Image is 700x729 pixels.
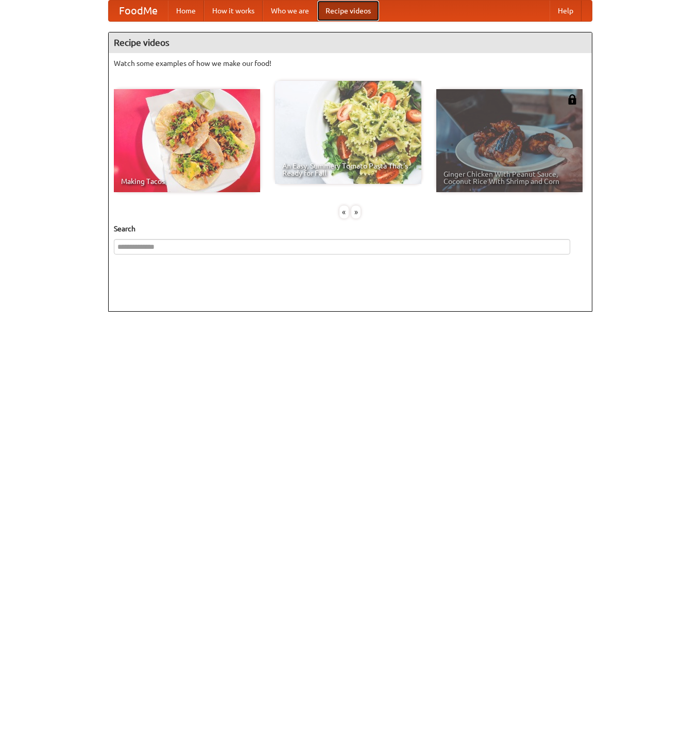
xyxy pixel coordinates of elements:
div: » [351,206,361,218]
a: Recipe videos [317,1,379,21]
h5: Search [114,224,587,234]
span: An Easy, Summery Tomato Pasta That's Ready for Fall [282,162,414,177]
a: An Easy, Summery Tomato Pasta That's Ready for Fall [275,81,421,184]
span: Making Tacos [121,178,253,185]
a: Help [550,1,582,21]
div: « [339,206,349,218]
h4: Recipe videos [109,32,592,53]
a: How it works [204,1,263,21]
p: Watch some examples of how we make our food! [114,58,587,69]
a: FoodMe [109,1,168,21]
a: Home [168,1,204,21]
img: 483408.png [567,94,577,105]
a: Making Tacos [114,89,260,192]
a: Who we are [263,1,317,21]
